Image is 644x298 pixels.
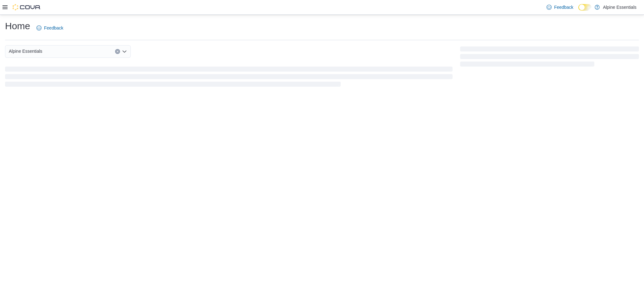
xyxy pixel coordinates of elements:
span: Loading [5,68,453,88]
p: Alpine Essentials [603,3,636,11]
a: Feedback [544,1,576,14]
img: Cova [13,4,41,10]
span: Feedback [554,4,573,10]
button: Open list of options [122,49,127,54]
button: Clear input [115,49,120,54]
span: Feedback [44,25,63,31]
span: Alpine Essentials [9,47,42,55]
span: Loading [460,48,639,68]
input: Dark Mode [578,4,592,11]
h1: Home [5,20,30,32]
a: Feedback [34,22,66,34]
